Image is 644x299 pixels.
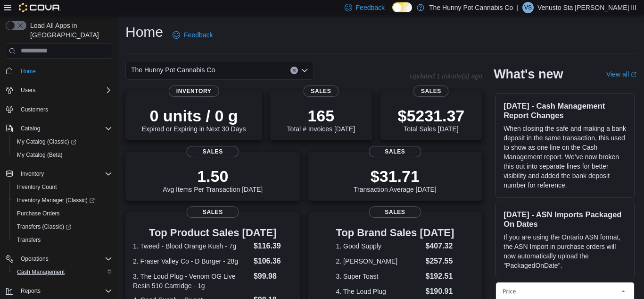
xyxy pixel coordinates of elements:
[369,146,421,157] span: Sales
[133,241,250,251] dt: 1. Tweed - Blood Orange Kush - 7g
[254,271,293,282] dd: $99.98
[354,167,437,186] p: $31.71
[287,106,355,133] div: Total # Invoices [DATE]
[17,85,112,96] span: Users
[21,125,40,132] span: Catalog
[2,167,116,180] button: Inventory
[17,123,44,134] button: Catalog
[21,86,35,94] span: Users
[9,233,116,247] button: Transfers
[504,101,627,120] h3: [DATE] - Cash Management Report Changes
[2,103,116,116] button: Customers
[17,253,52,265] button: Operations
[169,85,219,97] span: Inventory
[13,149,112,161] span: My Catalog (Beta)
[133,272,250,290] dt: 3. The Loud Plug - Venom OG Live Resin 510 Cartridge - 1g
[9,220,116,233] a: Transfers (Classic)
[17,285,112,297] span: Reports
[9,135,116,148] a: My Catalog (Classic)
[21,106,48,113] span: Customers
[2,252,116,265] button: Operations
[17,103,112,115] span: Customers
[504,232,627,270] p: If you are using the Ontario ASN format, the ASN Import in purchase orders will now automatically...
[142,106,246,133] div: Expired or Expiring in Next 30 Days
[21,170,44,178] span: Inventory
[17,253,112,265] span: Operations
[537,2,636,13] p: Venusto Sta [PERSON_NAME] III
[397,106,464,125] p: $5231.37
[17,236,41,244] span: Transfers
[9,180,116,194] button: Inventory Count
[336,287,421,296] dt: 4. The Loud Plug
[17,196,95,204] span: Inventory Manager (Classic)
[9,194,116,207] a: Inventory Manager (Classic)
[133,227,293,239] h3: Top Product Sales [DATE]
[19,3,61,12] img: Cova
[13,149,66,161] a: My Catalog (Beta)
[426,286,454,297] dd: $190.91
[524,2,532,13] span: VS
[13,221,75,232] a: Transfers (Classic)
[336,272,421,281] dt: 3. Super Toast
[17,151,63,159] span: My Catalog (Beta)
[397,106,464,133] div: Total Sales [DATE]
[9,207,116,220] button: Purchase Orders
[17,123,112,134] span: Catalog
[163,167,263,186] p: 1.50
[426,240,454,252] dd: $407.32
[13,181,112,193] span: Inventory Count
[169,26,216,44] a: Feedback
[9,148,116,162] button: My Catalog (Beta)
[125,23,163,42] h1: Home
[303,85,339,97] span: Sales
[356,3,385,12] span: Feedback
[504,124,627,190] p: When closing the safe and making a bank deposit in the same transaction, this used to show as one...
[13,221,112,232] span: Transfers (Classic)
[13,208,112,219] span: Purchase Orders
[163,167,263,193] div: Avg Items Per Transaction [DATE]
[392,2,412,12] input: Dark Mode
[21,255,49,263] span: Operations
[517,2,519,13] p: |
[13,266,112,278] span: Cash Management
[254,240,293,252] dd: $116.39
[21,68,36,75] span: Home
[631,72,636,77] svg: External link
[17,285,44,297] button: Reports
[494,67,563,82] h2: What's new
[131,64,215,76] span: The Hunny Pot Cannabis Co
[290,67,298,74] button: Clear input
[9,265,116,279] button: Cash Management
[336,241,421,251] dt: 1. Good Supply
[301,67,308,74] button: Open list of options
[17,168,112,179] span: Inventory
[26,21,112,40] span: Load All Apps in [GEOGRAPHIC_DATA]
[13,181,61,193] a: Inventory Count
[187,206,239,218] span: Sales
[13,136,112,147] span: My Catalog (Classic)
[2,284,116,298] button: Reports
[504,210,627,229] h3: [DATE] - ASN Imports Packaged On Dates
[413,85,449,97] span: Sales
[410,72,482,80] p: Updated 1 minute(s) ago
[17,168,48,179] button: Inventory
[17,66,40,77] a: Home
[17,183,57,191] span: Inventory Count
[21,287,41,295] span: Reports
[13,208,64,219] a: Purchase Orders
[17,223,71,231] span: Transfers (Classic)
[287,106,355,125] p: 165
[426,256,454,267] dd: $257.55
[426,271,454,282] dd: $192.51
[13,195,99,206] a: Inventory Manager (Classic)
[2,122,116,135] button: Catalog
[369,206,421,218] span: Sales
[254,256,293,267] dd: $106.36
[336,256,421,266] dt: 2. [PERSON_NAME]
[336,227,454,239] h3: Top Brand Sales [DATE]
[354,167,437,193] div: Transaction Average [DATE]
[187,146,239,157] span: Sales
[429,2,513,13] p: The Hunny Pot Cannabis Co
[13,234,44,246] a: Transfers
